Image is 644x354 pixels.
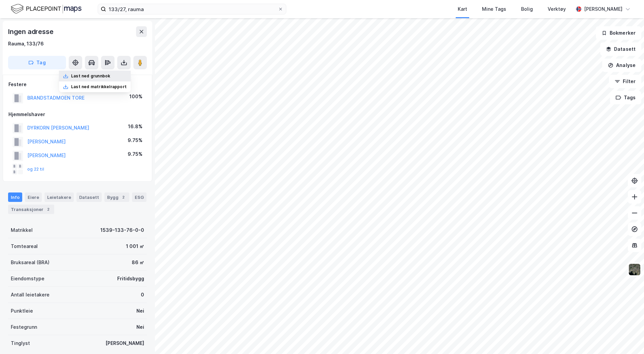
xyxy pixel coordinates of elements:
[128,122,142,131] div: 16.8%
[602,59,641,72] button: Analyse
[136,307,144,315] div: Nei
[132,192,147,202] div: ESG
[129,93,142,101] div: 100%
[11,226,33,234] div: Matrikkel
[521,5,533,13] div: Bolig
[609,75,641,88] button: Filter
[104,192,129,202] div: Bygg
[44,192,74,202] div: Leietakere
[128,136,142,144] div: 9.75%
[548,5,566,13] div: Verktøy
[610,322,644,354] iframe: Chat Widget
[610,322,644,354] div: Kontrollprogram for chat
[596,26,641,40] button: Bokmerker
[71,84,127,90] div: Last ned matrikkelrapport
[11,339,30,347] div: Tinglyst
[584,5,622,13] div: [PERSON_NAME]
[105,339,144,347] div: [PERSON_NAME]
[8,40,44,48] div: Rauma, 133/76
[482,5,506,13] div: Mine Tags
[610,91,641,104] button: Tags
[11,242,38,250] div: Tomteareal
[8,192,22,202] div: Info
[8,110,147,118] div: Hjemmelshaver
[136,323,144,331] div: Nei
[11,291,50,299] div: Antall leietakere
[45,206,52,213] div: 2
[458,5,467,13] div: Kart
[11,3,82,15] img: logo.f888ab2527a4732fd821a326f86c7f29.svg
[117,275,144,283] div: Fritidsbygg
[11,275,44,283] div: Eiendomstype
[628,263,641,276] img: 9k=
[76,192,102,202] div: Datasett
[100,226,144,234] div: 1539-133-76-0-0
[128,150,142,158] div: 9.75%
[120,194,127,201] div: 2
[11,307,33,315] div: Punktleie
[11,323,37,331] div: Festegrunn
[71,73,110,79] div: Last ned grunnbok
[11,258,50,267] div: Bruksareal (BRA)
[8,205,54,214] div: Transaksjoner
[126,242,144,250] div: 1 001 ㎡
[132,258,144,267] div: 86 ㎡
[106,4,278,14] input: Søk på adresse, matrikkel, gårdeiere, leietakere eller personer
[8,80,147,88] div: Festere
[25,192,42,202] div: Eiere
[8,56,66,69] button: Tag
[600,42,641,56] button: Datasett
[8,26,55,37] div: Ingen adresse
[141,291,144,299] div: 0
